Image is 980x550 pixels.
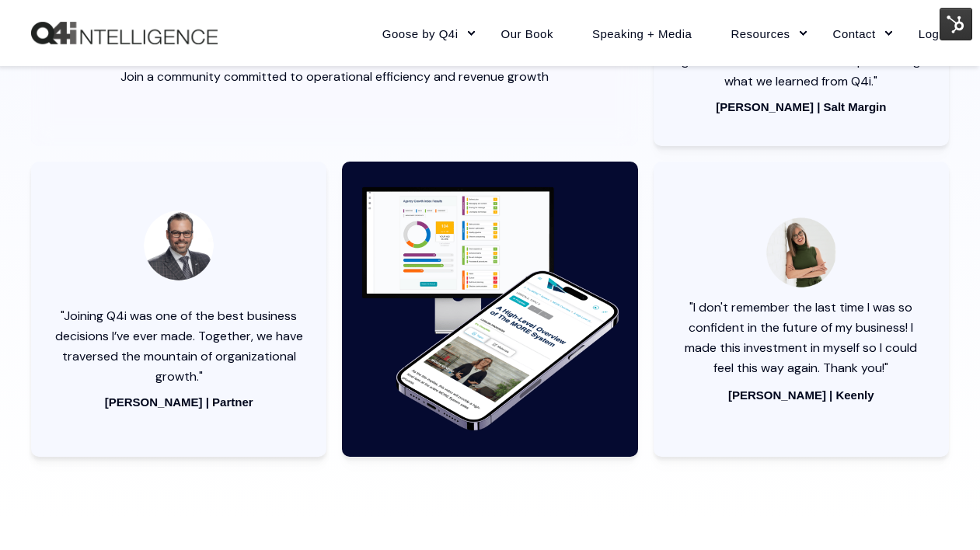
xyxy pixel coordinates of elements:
[716,99,886,115] div: [PERSON_NAME] | Salt Margin
[685,299,917,376] span: "I don't remember the last time I was so confident in the future of my business! I made this inve...
[940,8,972,40] img: HubSpot Tools Menu Toggle
[141,208,216,283] img: Billy Bridwell-1
[764,215,839,290] img: LCY
[55,308,303,385] span: "Joining Q4i was one of the best business decisions I’ve ever made. Together, we have traversed t...
[31,22,218,45] a: Back to Home
[357,177,622,441] img: Goose Mockup (2)
[105,395,253,410] div: [PERSON_NAME] | Partner
[728,386,874,404] div: [PERSON_NAME] | Keenly
[31,22,218,45] img: Q4intelligence, LLC logo
[120,68,549,85] span: Join a community committed to operational efficiency and revenue growth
